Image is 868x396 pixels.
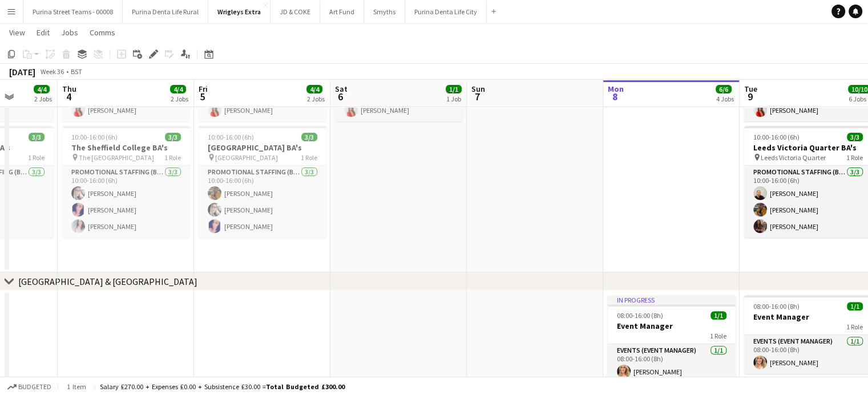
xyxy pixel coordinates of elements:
button: Purina Street Teams - 00008 [23,1,123,23]
a: Comms [85,25,120,40]
span: Budgeted [18,383,51,391]
span: View [9,27,25,38]
button: JD & COKE [271,1,320,23]
a: Edit [32,25,54,40]
a: View [5,25,30,40]
div: Salary £270.00 + Expenses £0.00 + Subsistence £30.00 = [100,382,345,391]
button: Purina Denta Life Rural [123,1,208,23]
button: Art Fund [320,1,364,23]
button: Wrigleys Extra [208,1,271,23]
span: Jobs [61,27,78,38]
button: Budgeted [6,381,53,393]
span: Edit [37,27,50,38]
div: BST [71,67,82,76]
span: 1 item [63,382,90,391]
a: Jobs [56,25,83,40]
button: Purina Denta Life City [405,1,487,23]
button: Smyths [364,1,405,23]
div: [GEOGRAPHIC_DATA] & [GEOGRAPHIC_DATA] [18,276,197,287]
span: Total Budgeted £300.00 [266,382,345,391]
span: Comms [90,27,115,38]
div: [DATE] [9,66,35,77]
span: Week 36 [38,67,66,76]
